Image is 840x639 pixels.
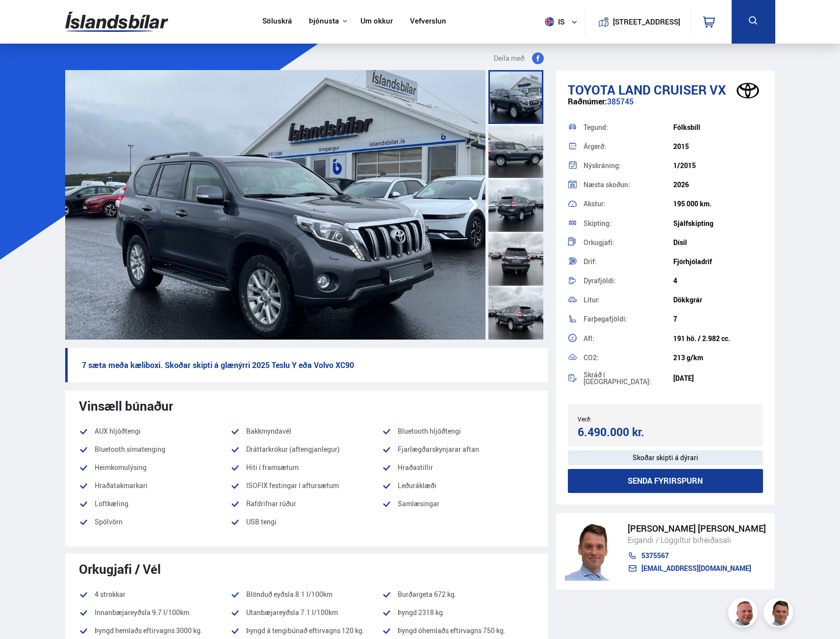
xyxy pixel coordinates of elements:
[494,52,526,64] span: Deila með:
[79,498,230,510] li: Loftkæling
[628,552,766,560] a: 5375567
[230,462,382,473] li: Hiti í framsætum
[568,450,764,465] div: Skoðar skipti á dýrari
[584,220,673,227] div: Skipting:
[617,18,677,26] button: [STREET_ADDRESS]
[673,220,763,227] div: Sjálfskipting
[578,416,665,422] div: Verð:
[673,123,763,131] div: Fólksbíll
[490,52,548,64] button: Deila með:
[794,593,836,635] iframe: LiveChat chat widget
[765,599,794,629] img: FbJEzSuNWCJXmdc-.webp
[79,443,230,455] li: Bluetooth símatenging
[584,354,673,361] div: CO2:
[584,143,673,150] div: Árgerð:
[628,523,766,534] div: [PERSON_NAME] [PERSON_NAME]
[382,480,534,492] li: Leðuráklæði
[673,258,763,266] div: Fjórhjóladrif
[673,143,763,150] div: 2015
[262,17,292,27] a: Söluskrá
[230,607,382,618] li: Utanbæjareyðsla 7.1 l/100km
[79,562,534,576] div: Orkugjafi / Vél
[79,625,230,637] li: Þyngd hemlaðs eftirvagns 3000 kg.
[673,315,763,323] div: 7
[79,480,230,492] li: Hraðatakmarkari
[584,181,673,188] div: Næsta skoðun:
[230,480,382,492] li: ISOFIX festingar í aftursætum
[673,354,763,362] div: 213 g/km
[584,371,673,385] div: Skráð í [GEOGRAPHIC_DATA]:
[382,462,534,473] li: Hraðastillir
[79,398,534,413] div: Vinsæll búnaður
[382,607,534,618] li: Þyngd 2318 kg.
[79,425,230,437] li: AUX hljóðtengi
[230,425,382,437] li: Bakkmyndavél
[673,335,763,343] div: 191 hö. / 2.982 cc.
[673,296,763,304] div: Dökkgrár
[65,348,548,382] p: 7 sæta meða kæliboxi. Skoðar skipti á glænýrri 2025 Teslu Y eða Volvo XC90
[565,522,618,581] img: FbJEzSuNWCJXmdc-.webp
[673,162,763,170] div: 1/2015
[568,81,615,98] span: Toyota
[230,625,382,637] li: Þyngd á tengibúnað eftirvagns 120 kg.
[628,565,766,572] a: [EMAIL_ADDRESS][DOMAIN_NAME]
[65,70,485,340] img: 3674391.jpeg
[568,469,764,493] button: Senda fyrirspurn
[360,17,393,27] a: Um okkur
[584,335,673,342] div: Afl:
[590,8,686,36] a: [STREET_ADDRESS]
[230,498,382,510] li: Rafdrifnar rúður
[541,17,565,26] span: is
[584,162,673,169] div: Nýskráning:
[584,239,673,246] div: Orkugjafi:
[410,17,446,27] a: Vefverslun
[382,498,534,510] li: Samlæsingar
[65,6,168,38] img: G0Ugv5HjCgRt.svg
[79,516,230,528] li: Spólvörn
[673,200,763,208] div: 195 000 km.
[673,181,763,189] div: 2026
[230,516,382,534] li: USB tengi
[309,17,339,26] button: Þjónusta
[382,443,534,455] li: Fjarlægðarskynjarar aftan
[618,81,726,98] span: Land Cruiser VX
[673,239,763,246] div: Dísil
[79,589,230,600] li: 4 strokkar
[382,589,534,600] li: Burðargeta 672 kg.
[673,374,763,382] div: [DATE]
[568,96,607,107] span: Raðnúmer:
[584,296,673,303] div: Litur:
[541,7,585,36] button: is
[728,75,767,106] img: brand logo
[584,200,673,207] div: Akstur:
[584,124,673,131] div: Tegund:
[584,258,673,265] div: Drif:
[79,462,230,473] li: Heimkomulýsing
[628,534,766,546] div: Eigandi / Löggiltur bifreiðasali
[382,425,534,437] li: Bluetooth hljóðtengi
[584,316,673,322] div: Farþegafjöldi:
[568,97,764,116] div: 385745
[545,17,554,26] img: svg+xml;base64,PHN2ZyB4bWxucz0iaHR0cDovL3d3dy53My5vcmcvMjAwMC9zdmciIHdpZHRoPSI1MTIiIGhlaWdodD0iNT...
[584,277,673,284] div: Dyrafjöldi:
[79,607,230,618] li: Innanbæjareyðsla 9.7 l/100km
[730,599,759,629] img: siFngHWaQ9KaOqBr.png
[230,443,382,455] li: Dráttarkrókur (aftengjanlegur)
[578,425,662,439] div: 6.490.000 kr.
[230,589,382,600] li: Blönduð eyðsla 8.1 l/100km
[673,277,763,285] div: 4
